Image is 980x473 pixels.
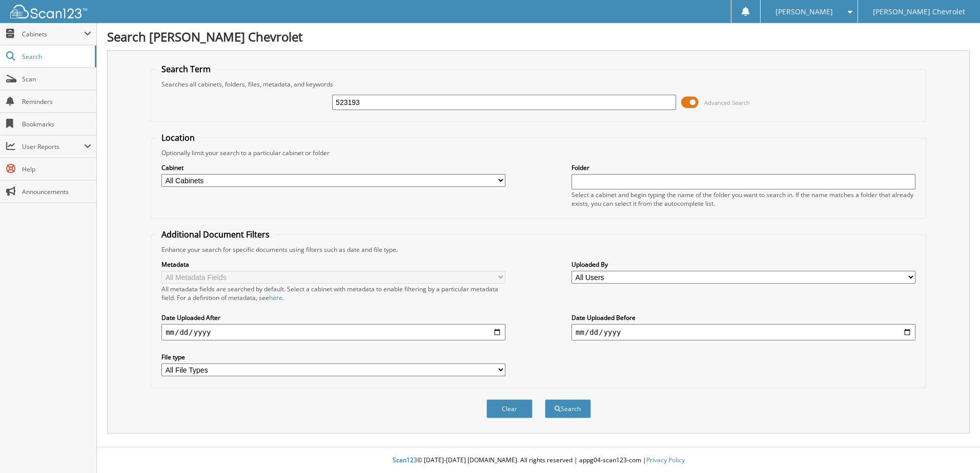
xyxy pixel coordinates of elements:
span: Help [22,165,91,174]
input: start [161,324,505,340]
a: Privacy Policy [646,456,685,464]
iframe: Chat Widget [929,424,980,473]
span: Cabinets [22,30,84,38]
span: User Reports [22,142,84,151]
div: Searches all cabinets, folders, files, metadata, and keywords [156,80,921,89]
button: Clear [486,399,533,418]
label: File type [161,353,505,361]
span: Scan123 [393,456,417,464]
h1: Search [PERSON_NAME] Chevrolet [107,28,970,45]
label: Metadata [161,260,505,269]
img: scan123-logo-white.svg [10,5,87,18]
legend: Location [156,132,200,143]
span: Bookmarks [22,120,91,128]
span: [PERSON_NAME] [775,9,833,15]
span: Announcements [22,187,91,196]
a: here [269,293,282,302]
span: Advanced Search [704,99,750,106]
button: Search [545,399,591,418]
label: Folder [571,163,915,172]
legend: Search Term [156,63,216,75]
span: Reminders [22,97,91,106]
label: Date Uploaded After [161,313,505,322]
span: [PERSON_NAME] Chevrolet [873,9,965,15]
label: Uploaded By [571,260,915,269]
div: Select a cabinet and begin typing the name of the folder you want to search in. If the name match... [571,190,915,208]
label: Date Uploaded Before [571,313,915,322]
legend: Additional Document Filters [156,229,275,240]
span: Scan [22,75,91,83]
div: Enhance your search for specific documents using filters such as date and file type. [156,245,921,254]
div: © [DATE]-[DATE] [DOMAIN_NAME]. All rights reserved | appg04-scan123-com | [97,448,980,473]
label: Cabinet [161,163,505,172]
span: Search [22,52,90,61]
input: end [571,324,915,340]
div: All metadata fields are searched by default. Select a cabinet with metadata to enable filtering b... [161,285,505,302]
div: Optionally limit your search to a particular cabinet or folder [156,148,921,157]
